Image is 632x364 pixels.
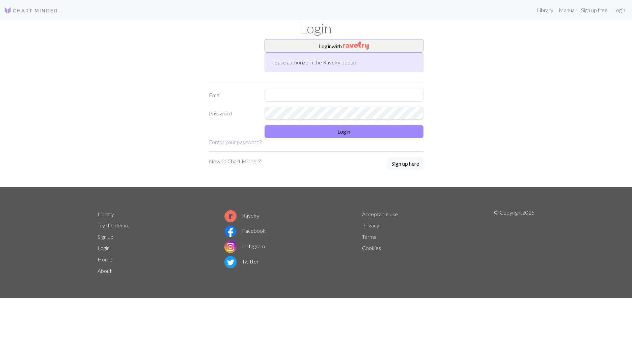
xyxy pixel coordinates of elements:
[98,245,110,251] a: Login
[387,157,423,171] a: Sign up here
[224,225,237,237] img: Facebook logo
[265,125,423,138] button: Login
[98,222,128,228] a: Try the demo
[362,233,376,240] a: Terms
[98,211,114,217] a: Library
[209,157,260,165] p: New to Chart Minder?
[98,256,112,262] a: Home
[224,212,259,219] a: Ravelry
[387,157,423,170] button: Sign up here
[224,210,237,222] img: Ravelry logo
[224,243,265,249] a: Instagram
[362,222,379,228] a: Privacy
[265,39,423,53] button: Loginwith
[224,258,259,264] a: Twitter
[224,227,266,234] a: Facebook
[98,268,112,274] a: About
[343,41,369,50] img: Ravelry
[610,3,628,17] a: Login
[362,211,398,217] a: Acceptable use
[265,53,423,72] div: Please authorize in the Ravelry popup
[534,3,556,17] a: Library
[209,139,262,145] a: Forgot your password?
[98,233,113,240] a: Sign up
[224,256,237,268] img: Twitter logo
[4,6,58,15] img: Logo
[362,245,381,251] a: Cookies
[578,3,610,17] a: Sign up free
[556,3,578,17] a: Manual
[205,89,260,102] label: Email
[494,208,534,277] p: © Copyright 2025
[205,107,260,120] label: Password
[224,241,237,253] img: Instagram logo
[93,20,539,36] h1: Login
